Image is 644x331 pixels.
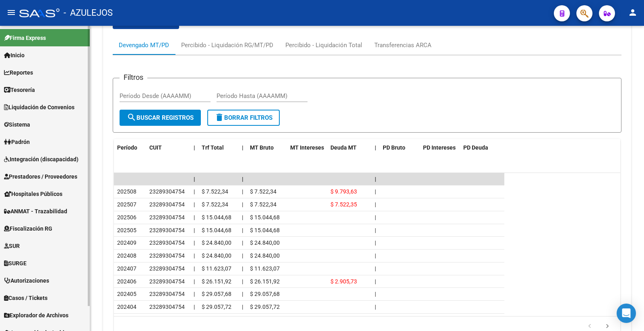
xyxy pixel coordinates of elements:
[250,227,280,233] span: $ 15.044,68
[600,322,615,331] a: go to next page
[181,41,273,50] div: Percibido - Liquidación RG/MT/PD
[383,144,405,151] span: PD Bruto
[117,188,136,195] span: 202508
[617,304,636,323] div: Open Intercom Messenger
[202,278,231,285] span: $ 26.151,92
[194,304,195,310] span: |
[628,8,638,17] mat-icon: person
[242,214,243,221] span: |
[194,252,195,259] span: |
[202,227,231,233] span: $ 15.044,68
[330,144,357,151] span: Deuda MT
[202,201,228,208] span: $ 7.522,34
[202,188,228,195] span: $ 7.522,34
[149,265,185,272] span: 23289304754
[330,278,357,285] span: $ 2.905,73
[4,241,20,250] span: SUR
[149,214,185,221] span: 23289304754
[149,201,185,208] span: 23289304754
[149,188,185,195] span: 23289304754
[215,114,272,121] span: Borrar Filtros
[420,139,460,156] datatable-header-cell: PD Intereses
[117,239,136,246] span: 202409
[4,259,27,268] span: SURGE
[64,4,113,22] span: - AZULEJOS
[374,41,431,50] div: Transferencias ARCA
[4,189,62,198] span: Hospitales Públicos
[114,139,146,156] datatable-header-cell: Período
[4,294,47,302] span: Casos / Tickets
[194,176,195,182] span: |
[375,304,376,310] span: |
[117,278,136,285] span: 202406
[117,252,136,259] span: 202408
[250,239,280,246] span: $ 24.840,00
[117,214,136,221] span: 202506
[6,8,16,17] mat-icon: menu
[4,103,74,112] span: Liquidación de Convenios
[4,224,52,233] span: Fiscalización RG
[198,139,239,156] datatable-header-cell: Trf Total
[4,33,46,42] span: Firma Express
[194,188,195,195] span: |
[194,265,195,272] span: |
[202,304,231,310] span: $ 29.057,72
[149,239,185,246] span: 23289304754
[202,252,231,259] span: $ 24.840,00
[330,201,357,208] span: $ 7.522,35
[242,176,244,182] span: |
[375,214,376,221] span: |
[250,188,277,195] span: $ 7.522,34
[194,291,195,297] span: |
[194,227,195,233] span: |
[149,252,185,259] span: 23289304754
[194,144,195,151] span: |
[242,278,243,285] span: |
[375,227,376,233] span: |
[4,137,30,146] span: Padrón
[202,265,231,272] span: $ 11.623,07
[117,265,136,272] span: 202407
[119,41,169,50] div: Devengado MT/PD
[247,139,287,156] datatable-header-cell: MT Bruto
[149,304,185,310] span: 23289304754
[117,144,137,151] span: Período
[194,201,195,208] span: |
[375,176,376,182] span: |
[202,239,231,246] span: $ 24.840,00
[375,291,376,297] span: |
[290,144,324,151] span: MT Intereses
[460,139,504,156] datatable-header-cell: PD Deuda
[423,144,456,151] span: PD Intereses
[117,201,136,208] span: 202507
[375,201,376,208] span: |
[239,139,247,156] datatable-header-cell: |
[330,188,357,195] span: $ 9.793,63
[242,265,243,272] span: |
[202,291,231,297] span: $ 29.057,68
[4,276,49,285] span: Autorizaciones
[120,110,201,126] button: Buscar Registros
[127,112,136,122] mat-icon: search
[117,304,136,310] span: 202404
[250,304,280,310] span: $ 29.057,72
[242,291,243,297] span: |
[375,239,376,246] span: |
[202,214,231,221] span: $ 15.044,68
[250,201,277,208] span: $ 7.522,34
[582,322,597,331] a: go to previous page
[4,207,67,216] span: ANMAT - Trazabilidad
[149,291,185,297] span: 23289304754
[375,278,376,285] span: |
[372,139,380,156] datatable-header-cell: |
[242,201,243,208] span: |
[4,120,30,129] span: Sistema
[202,144,224,151] span: Trf Total
[242,144,244,151] span: |
[380,139,420,156] datatable-header-cell: PD Bruto
[250,265,280,272] span: $ 11.623,07
[4,172,77,181] span: Prestadores / Proveedores
[120,72,147,83] h3: Filtros
[207,110,280,126] button: Borrar Filtros
[149,144,162,151] span: CUIT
